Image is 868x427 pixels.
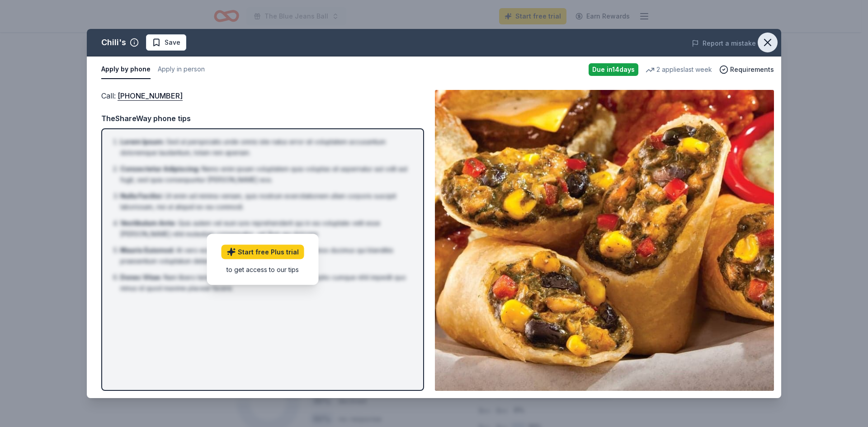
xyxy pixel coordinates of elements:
button: Save [146,34,186,51]
div: 2 applies last week [646,64,712,75]
span: Nulla Facilisi : [120,192,163,200]
a: Start free Plus trial [222,245,304,259]
img: Image for Chili's [435,90,774,391]
span: Consectetur Adipiscing : [120,165,200,173]
span: Lorem Ipsum : [120,138,165,145]
span: Vestibulum Ante : [120,219,176,227]
li: Nam libero tempore, cum soluta nobis est eligendi optio cumque nihil impedit quo minus id quod ma... [120,272,410,294]
button: Report a mistake [692,38,756,49]
span: Call : [101,91,183,100]
div: Chili's [101,35,126,50]
button: Apply by phone [101,60,151,79]
li: Quis autem vel eum iure reprehenderit qui in ea voluptate velit esse [PERSON_NAME] nihil molestia... [120,218,410,239]
span: Save [165,37,180,48]
span: Mauris Euismod : [120,246,175,254]
span: Donec Vitae : [120,273,162,281]
div: to get access to our tips [222,265,304,274]
span: Requirements [730,64,774,75]
div: Due in 14 days [589,63,638,76]
a: [PHONE_NUMBER] [118,90,183,102]
button: Apply in person [158,60,205,79]
li: At vero eos et accusamus et iusto odio dignissimos ducimus qui blanditiis praesentium voluptatum ... [120,245,410,267]
button: Requirements [719,64,774,75]
div: TheShareWay phone tips [101,113,424,124]
li: Nemo enim ipsam voluptatem quia voluptas sit aspernatur aut odit aut fugit, sed quia consequuntur... [120,164,410,185]
li: Sed ut perspiciatis unde omnis iste natus error sit voluptatem accusantium doloremque laudantium,... [120,136,410,158]
li: Ut enim ad minima veniam, quis nostrum exercitationem ullam corporis suscipit laboriosam, nisi ut... [120,191,410,212]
